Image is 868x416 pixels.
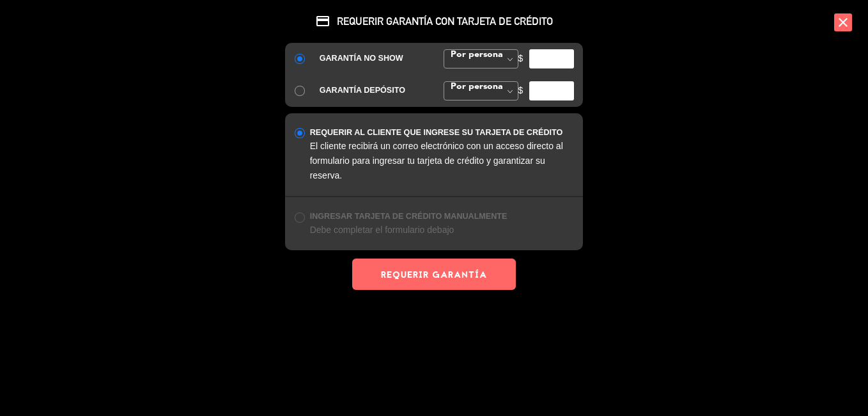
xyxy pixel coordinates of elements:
[447,82,503,91] span: Por persona
[447,50,503,59] span: Por persona
[518,83,523,98] span: $
[320,52,424,65] div: GARANTÍA NO SHOW
[352,259,516,290] button: REQUERIR GARANTÍA
[834,13,852,31] i: close
[315,13,330,29] i: credit_card
[285,13,583,29] span: REQUERIR GARANTÍA CON TARJETA DE CRÉDITO
[310,126,574,140] div: REQUERIR AL CLIENTE QUE INGRESE SU TARJETA DE CRÉDITO
[310,223,574,237] div: Debe completar el formulario debajo
[310,210,574,223] div: INGRESAR TARJETA DE CRÉDITO MANUALMENTE
[320,84,424,97] div: GARANTÍA DEPÓSITO
[310,139,574,183] div: El cliente recibirá un correo electrónico con un acceso directo al formulario para ingresar tu ta...
[518,51,523,66] span: $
